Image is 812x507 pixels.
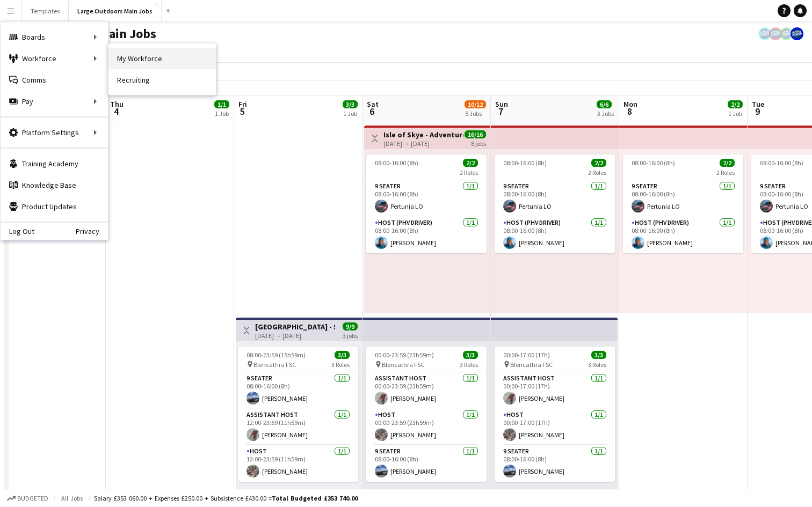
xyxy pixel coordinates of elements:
div: Platform Settings [1,122,108,143]
app-card-role: Host (PHV Driver)1/108:00-16:00 (8h)[PERSON_NAME] [366,217,487,253]
span: 3 Roles [460,361,478,369]
span: 16/16 [465,130,486,138]
a: My Workforce [108,48,216,69]
span: 3/3 [463,351,478,359]
span: 9 [750,105,764,117]
app-card-role: Host1/112:00-23:59 (11h59m)[PERSON_NAME] [238,445,358,482]
app-card-role: Host1/100:00-17:00 (17h)[PERSON_NAME] [495,409,615,445]
div: [DATE] → [DATE] [383,139,463,148]
span: 3/3 [335,351,350,359]
span: 2/2 [591,159,606,167]
span: 2/2 [728,100,743,108]
span: Mon [624,99,637,109]
app-job-card: 00:00-23:59 (23h59m)3/3 Blencathra FSC3 RolesAssistant Host1/100:00-23:59 (23h59m)[PERSON_NAME]Ho... [366,347,487,482]
h3: Isle of Skye - Adventure & Explore [383,130,463,139]
span: 00:00-23:59 (23h59m) [375,351,434,359]
span: 7 [494,105,508,117]
span: Sat [367,99,379,109]
span: 08:00-23:59 (15h59m) [247,351,306,359]
app-job-card: 08:00-16:00 (8h)2/22 Roles9 Seater1/108:00-16:00 (8h)Pertunia LOHost (PHV Driver)1/108:00-16:00 (... [623,155,743,253]
span: 8 [622,105,637,117]
div: Pay [1,91,108,112]
span: 08:00-16:00 (8h) [375,159,418,167]
span: All jobs [59,494,85,502]
app-job-card: 08:00-16:00 (8h)2/22 Roles9 Seater1/108:00-16:00 (8h)Pertunia LOHost (PHV Driver)1/108:00-16:00 (... [366,155,487,253]
span: 2/2 [720,159,735,167]
app-card-role: 9 Seater1/108:00-16:00 (8h)Pertunia LO [495,180,615,217]
app-card-role: 9 Seater1/108:00-16:00 (8h)[PERSON_NAME] [238,372,358,409]
app-card-role: 9 Seater1/108:00-16:00 (8h)Pertunia LO [623,180,743,217]
div: 1 Job [343,109,357,117]
app-user-avatar: Large Outdoors Office [769,27,782,40]
app-job-card: 08:00-23:59 (15h59m)3/3 Blencathra FSC3 Roles9 Seater1/108:00-16:00 (8h)[PERSON_NAME]Assistant Ho... [238,347,358,482]
span: 3 Roles [331,361,350,369]
a: Privacy [76,227,108,236]
span: 3/3 [343,100,358,108]
a: Product Updates [1,196,108,217]
h3: [GEOGRAPHIC_DATA] - Striding Edge & Sharp Edge / Scafell Pike Challenge Weekend / Wild Swim - [GE... [255,322,335,332]
app-card-role: Host1/100:00-23:59 (23h59m)[PERSON_NAME] [366,409,487,445]
span: Tue [752,99,764,109]
span: 3/3 [591,351,606,359]
app-card-role: 9 Seater1/108:00-16:00 (8h)[PERSON_NAME] [366,445,487,482]
span: 10/12 [465,100,486,108]
div: Workforce [1,48,108,69]
app-job-card: 08:00-16:00 (8h)2/22 Roles9 Seater1/108:00-16:00 (8h)Pertunia LOHost (PHV Driver)1/108:00-16:00 (... [495,155,615,253]
button: Budgeted [5,493,50,504]
div: 3 Jobs [597,109,614,117]
span: Sun [495,99,508,109]
app-user-avatar: Large Outdoors Office [791,27,803,40]
app-card-role: 9 Seater1/108:00-16:00 (8h)[PERSON_NAME] [495,445,615,482]
app-card-role: Assistant Host1/100:00-17:00 (17h)[PERSON_NAME] [495,372,615,409]
span: 2 Roles [460,168,478,177]
div: 1 Job [728,109,742,117]
app-job-card: 00:00-17:00 (17h)3/3 Blencathra FSC3 RolesAssistant Host1/100:00-17:00 (17h)[PERSON_NAME]Host1/10... [495,347,615,482]
div: Boards [1,26,108,48]
button: Templates [22,1,69,21]
app-card-role: Assistant Host1/112:00-23:59 (11h59m)[PERSON_NAME] [238,409,358,445]
span: 6 [365,105,379,117]
div: [DATE] → [DATE] [255,332,335,340]
span: Blencathra FSC [510,361,553,369]
app-user-avatar: Large Outdoors Office [758,27,771,40]
span: 1/1 [214,100,229,108]
app-card-role: Host (PHV Driver)1/108:00-16:00 (8h)[PERSON_NAME] [495,217,615,253]
app-card-role: Assistant Host1/100:00-23:59 (23h59m)[PERSON_NAME] [366,372,487,409]
app-card-role: Host (PHV Driver)1/108:00-16:00 (8h)[PERSON_NAME] [623,217,743,253]
span: Thu [110,99,124,109]
span: 9/9 [343,322,358,330]
span: 00:00-17:00 (17h) [503,351,550,359]
div: Salary £353 060.00 + Expenses £250.00 + Subsistence £430.00 = [94,494,358,502]
a: Recruiting [108,69,216,91]
div: 1 Job [215,109,229,117]
span: 4 [108,105,124,117]
app-card-role: 9 Seater1/108:00-16:00 (8h)Pertunia LO [366,180,487,217]
span: 2/2 [463,159,478,167]
span: 08:00-16:00 (8h) [503,159,547,167]
div: 5 Jobs [465,109,485,117]
div: 8 jobs [471,138,486,148]
button: Large Outdoors Main Jobs [69,1,162,21]
span: 08:00-16:00 (8h) [760,159,803,167]
span: Budgeted [17,495,48,502]
span: 6/6 [597,100,612,108]
app-user-avatar: Large Outdoors Office [780,27,793,40]
span: Fri [238,99,247,109]
a: Log Out [1,227,34,236]
span: Blencathra FSC [253,361,296,369]
span: 08:00-16:00 (8h) [632,159,675,167]
span: Total Budgeted £353 740.00 [272,494,358,502]
span: 5 [237,105,247,117]
span: 2 Roles [716,168,735,177]
span: 2 Roles [588,168,606,177]
a: Knowledge Base [1,174,108,196]
span: Blencathra FSC [382,361,424,369]
a: Comms [1,69,108,91]
div: 3 jobs [343,330,358,340]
